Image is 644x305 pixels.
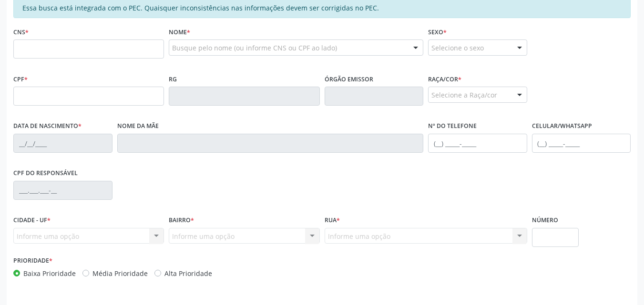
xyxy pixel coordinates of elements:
label: Nº do Telefone [428,119,477,134]
label: Número [532,213,558,228]
label: Baixa Prioridade [23,268,76,278]
label: CPF [13,72,28,87]
label: Sexo [428,25,447,39]
input: (__) _____-_____ [428,134,527,153]
label: Nome da mãe [117,119,159,134]
label: Nome [169,25,190,39]
label: RG [169,72,177,87]
input: ___.___.___-__ [13,181,112,200]
label: Cidade - UF [13,213,51,228]
label: CPF do responsável [13,166,78,181]
span: Selecione a Raça/cor [431,90,497,100]
label: Órgão emissor [325,72,373,87]
input: (__) _____-_____ [532,134,631,153]
label: CNS [13,25,29,39]
label: Data de nascimento [13,119,82,134]
label: Média Prioridade [92,268,148,278]
span: Busque pelo nome (ou informe CNS ou CPF ao lado) [172,43,337,53]
label: Alta Prioridade [164,268,212,278]
label: Rua [325,213,340,228]
label: Bairro [169,213,194,228]
label: Prioridade [13,254,52,268]
input: __/__/____ [13,134,112,153]
label: Raça/cor [428,72,461,87]
span: Selecione o sexo [431,43,484,53]
label: Celular/WhatsApp [532,119,592,134]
